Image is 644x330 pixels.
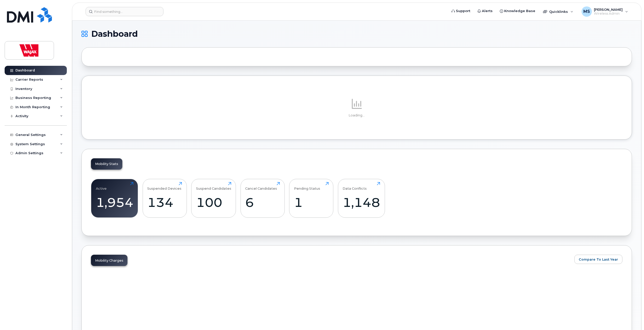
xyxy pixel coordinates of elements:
[96,195,133,210] div: 1,954
[294,182,329,215] a: Pending Status1
[91,30,138,38] span: Dashboard
[96,182,107,190] div: Active
[343,182,367,190] div: Data Conflicts
[147,195,182,210] div: 134
[96,182,133,215] a: Active1,954
[147,182,181,190] div: Suspended Devices
[91,113,622,118] p: Loading...
[245,195,280,210] div: 6
[245,182,280,215] a: Cancel Candidates6
[196,195,231,210] div: 100
[245,182,277,190] div: Cancel Candidates
[343,182,380,215] a: Data Conflicts1,148
[579,257,618,262] span: Compare To Last Year
[196,182,231,190] div: Suspend Candidates
[343,195,380,210] div: 1,148
[196,182,231,215] a: Suspend Candidates100
[147,182,182,215] a: Suspended Devices134
[294,182,320,190] div: Pending Status
[294,195,329,210] div: 1
[574,255,622,264] button: Compare To Last Year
